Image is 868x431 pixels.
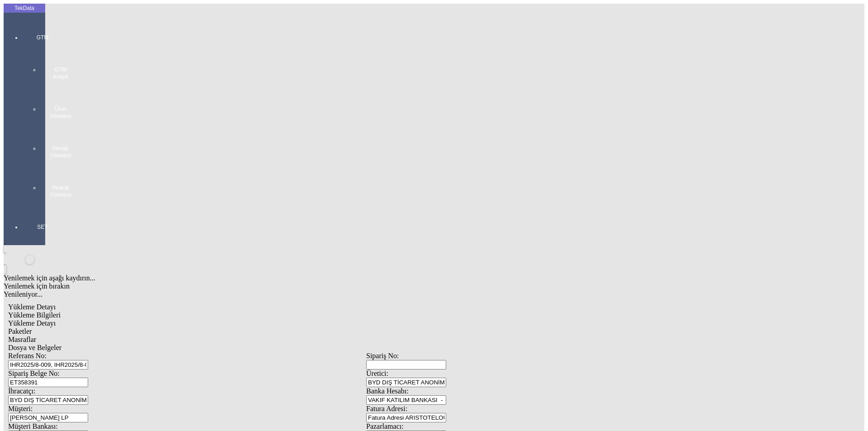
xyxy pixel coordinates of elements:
[47,184,74,199] span: İhracat Yönetimi
[8,369,60,377] span: Sipariş Belge No:
[8,336,36,343] span: Masraflar
[29,34,56,41] span: GTM
[8,319,56,327] span: Yükleme Detayı
[366,405,407,412] span: Fatura Adresi:
[29,223,56,231] span: SET
[47,145,74,159] span: Hesap Yönetimi
[366,369,388,377] span: Üretici:
[4,274,729,282] div: Yenilemek için aşağı kaydırın...
[4,290,729,298] div: Yenileniyor...
[4,5,45,12] div: TekData
[366,387,409,395] span: Banka Hesabı:
[366,422,404,430] span: Pazarlamacı:
[8,405,33,412] span: Müşteri:
[8,422,58,430] span: Müşteri Bankası:
[4,282,729,290] div: Yenilemek için bırakın
[8,344,61,351] span: Dosya ve Belgeler
[8,352,47,360] span: Referans No:
[8,327,32,335] span: Paketler
[47,105,74,120] span: Ürün Yönetimi
[8,387,35,395] span: İhracatçı:
[47,66,74,81] span: GTM Kokpit
[8,311,61,319] span: Yükleme Bilgileri
[8,303,56,311] span: Yükleme Detayı
[366,352,399,360] span: Sipariş No:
